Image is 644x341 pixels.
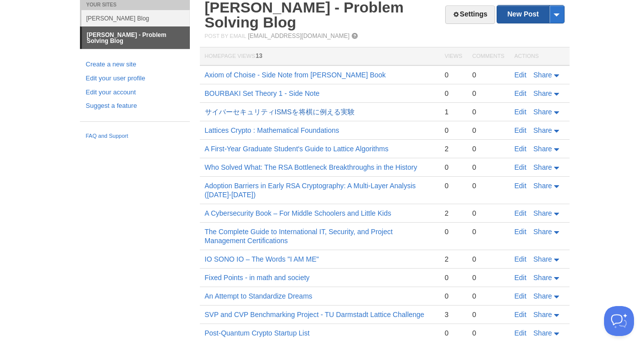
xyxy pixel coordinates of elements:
[472,70,504,79] div: 0
[515,209,527,217] a: Edit
[86,59,184,70] a: Create a new site
[604,306,634,336] iframe: Help Scout Beacon - Open
[472,126,504,135] div: 0
[534,292,552,300] span: Share
[515,108,527,116] a: Edit
[515,126,527,134] a: Edit
[534,182,552,190] span: Share
[515,255,527,263] a: Edit
[86,132,184,141] a: FAQ and Support
[205,145,389,153] a: A First-Year Graduate Student's Guide to Lattice Algorithms
[82,27,190,49] a: [PERSON_NAME] - Problem Solving Blog
[515,292,527,300] a: Edit
[472,163,504,172] div: 0
[472,310,504,319] div: 0
[445,144,462,153] div: 2
[472,181,504,190] div: 0
[256,52,262,59] span: 13
[472,273,504,282] div: 0
[515,329,527,337] a: Edit
[472,227,504,236] div: 0
[445,273,462,282] div: 0
[440,47,467,66] th: Views
[445,181,462,190] div: 0
[515,145,527,153] a: Edit
[515,182,527,190] a: Edit
[445,107,462,116] div: 1
[472,329,504,338] div: 0
[534,209,552,217] span: Share
[445,209,462,218] div: 2
[534,274,552,282] span: Share
[205,163,417,171] a: Who Solved What: The RSA Bottleneck Breakthroughs in the History
[534,89,552,97] span: Share
[205,89,320,97] a: BOURBAKI Set Theory 1 - Side Note
[205,329,310,337] a: Post-Quantum Crypto Startup List
[534,329,552,337] span: Share
[200,47,440,66] th: Homepage Views
[445,292,462,301] div: 0
[205,292,313,300] a: An Attempt to Standardize Dreams
[445,227,462,236] div: 0
[86,87,184,98] a: Edit your account
[534,163,552,171] span: Share
[472,107,504,116] div: 0
[205,228,393,245] a: The Complete Guide to International IT, Security, and Project Management Certifications
[205,182,416,199] a: Adoption Barriers in Early RSA Cryptography: A Multi-Layer Analysis ([DATE]-[DATE])
[81,10,190,26] a: [PERSON_NAME] Blog
[445,70,462,79] div: 0
[510,47,570,66] th: Actions
[472,292,504,301] div: 0
[445,5,495,24] a: Settings
[534,108,552,116] span: Share
[445,310,462,319] div: 3
[515,163,527,171] a: Edit
[86,101,184,111] a: Suggest a feature
[472,89,504,98] div: 0
[205,311,425,319] a: SVP and CVP Benchmarking Project - TU Darmstadt Lattice Challenge
[534,71,552,79] span: Share
[515,311,527,319] a: Edit
[205,33,246,39] span: Post by Email
[472,255,504,264] div: 0
[445,89,462,98] div: 0
[534,311,552,319] span: Share
[205,108,355,116] a: サイバーセキュリティISMSを将棋に例える実験
[205,209,392,217] a: A Cybersecurity Book – For Middle Schoolers and Little Kids
[472,144,504,153] div: 0
[248,32,349,39] a: [EMAIL_ADDRESS][DOMAIN_NAME]
[467,47,509,66] th: Comments
[534,126,552,134] span: Share
[497,5,564,23] a: New Post
[534,228,552,236] span: Share
[205,71,386,79] a: Axiom of Choise - Side Note from [PERSON_NAME] Book
[515,274,527,282] a: Edit
[86,73,184,84] a: Edit your user profile
[445,163,462,172] div: 0
[534,145,552,153] span: Share
[515,89,527,97] a: Edit
[515,228,527,236] a: Edit
[205,274,310,282] a: Fixed Points - in math and society
[205,255,319,263] a: IO SONO IO – The Words "I AM ME"
[205,126,339,134] a: Lattices Crypto : Mathematical Foundations
[534,255,552,263] span: Share
[445,329,462,338] div: 0
[472,209,504,218] div: 0
[445,255,462,264] div: 2
[515,71,527,79] a: Edit
[445,126,462,135] div: 0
